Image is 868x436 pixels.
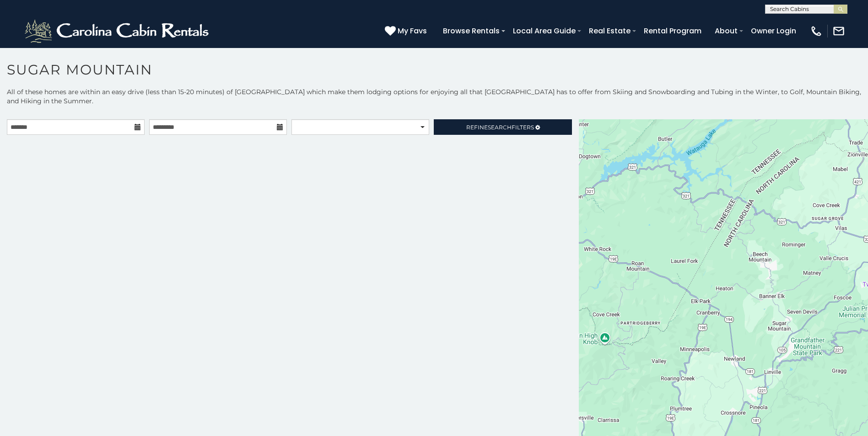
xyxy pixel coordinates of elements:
a: Real Estate [584,23,635,39]
span: My Favs [398,25,427,37]
span: Search [488,124,512,131]
a: RefineSearchFilters [434,119,571,135]
img: mail-regular-white.png [832,25,845,37]
a: My Favs [385,25,429,37]
a: Rental Program [639,23,706,39]
img: phone-regular-white.png [810,25,823,37]
a: About [710,23,742,39]
img: White-1-2.png [23,17,213,45]
a: Local Area Guide [508,23,580,39]
a: Browse Rentals [438,23,504,39]
span: Refine Filters [466,124,534,131]
a: Owner Login [746,23,801,39]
